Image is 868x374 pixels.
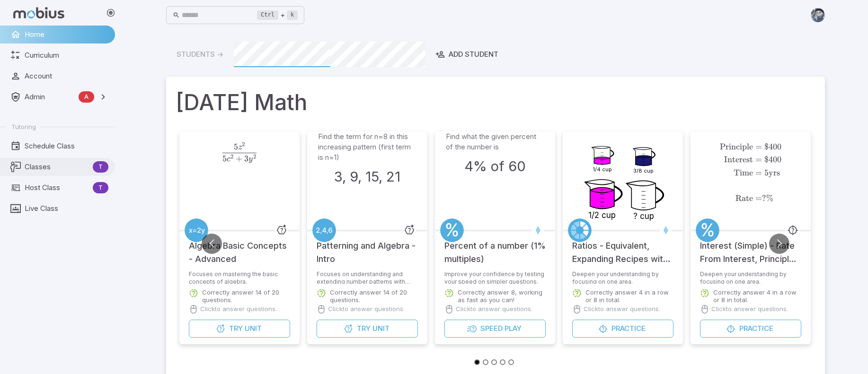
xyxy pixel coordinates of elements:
[572,270,673,284] p: Deepen your understanding by focusing on one area.
[25,50,108,61] span: Curriculum
[372,323,390,334] span: Unit
[755,168,762,178] span: =
[25,183,89,193] span: Host Class
[189,230,290,266] h5: Algebra Basic Concepts - Advanced
[633,167,654,174] text: 3/8 cup
[202,288,290,304] p: Correctly answer 14 of 20 questions.
[764,155,781,165] span: $400
[611,323,646,334] span: Practice
[713,288,801,304] p: Correctly answer 4 in a row or 8 in total.
[700,270,801,284] p: Deepen your understanding by focusing on one area.
[633,211,654,221] text: ? cup
[720,142,753,152] span: Principle
[458,288,546,304] p: Correctly answer 8, working as fast as you can!
[572,320,673,338] button: Practice
[200,304,277,314] p: Click to answer questions.
[568,218,592,242] a: Rates/Ratios
[781,142,782,177] span: ​
[93,162,108,172] span: T
[253,153,256,160] span: 2
[464,156,526,177] h3: 4% of 60
[287,10,298,20] kbd: k
[189,320,290,338] button: TryUnit
[435,49,498,60] div: Add Student
[236,154,242,164] span: +
[696,218,719,242] a: Percentages
[257,9,298,21] div: +
[93,183,108,192] span: T
[257,10,278,20] kbd: Ctrl
[500,359,505,365] button: Go to slide 4
[585,288,673,304] p: Correctly answer 4 in a row or 8 in total.
[11,122,36,131] span: Tutoring
[769,234,789,254] button: Go to next slide
[317,320,418,338] button: TryUnit
[446,131,544,152] p: Find what the given percent of the number is
[711,304,788,314] p: Click to answer questions.
[584,304,660,314] p: Click to answer questions.
[444,270,546,284] p: Improve your confidence by testing your speed on simpler questions.
[764,168,769,178] span: 5
[755,155,762,165] span: =
[312,218,336,242] a: Patterning
[491,359,497,365] button: Go to slide 3
[505,323,522,334] span: Play
[700,320,801,338] button: Practice
[444,230,546,266] h5: Percent of a number (1% multiples)
[242,141,245,148] span: 2
[189,270,290,284] p: Focuses on mastering the basic concepts of algebra.
[25,29,108,40] span: Home
[25,141,108,151] span: Schedule Class
[330,288,418,304] p: Correctly answer 14 of 20 questions.
[480,323,503,334] span: Speed
[357,323,371,334] span: Try
[456,304,532,314] p: Click to answer questions.
[739,323,773,334] span: Practice
[811,8,825,22] img: andrew.jpg
[572,230,673,266] h5: Ratios - Equivalent, Expanding Recipes with Integer Multiples - Fractions
[440,218,464,242] a: Percentages
[238,143,242,151] span: z
[474,359,480,365] button: Go to slide 1
[25,71,108,81] span: Account
[25,203,108,214] span: Live Class
[764,142,781,152] span: $400
[755,142,762,152] span: =
[483,359,488,365] button: Go to slide 2
[593,166,612,173] text: 1/4 cup
[444,320,546,338] button: SpeedPlay
[176,86,815,118] h1: [DATE] Math
[588,210,616,220] text: 1/2 cup
[328,304,405,314] p: Click to answer questions.
[734,168,753,178] span: Time
[318,131,416,163] p: Find the term for n=8 in this increasing pattern (first term is n=1)
[185,218,208,242] a: Algebra
[257,142,257,155] span: ​
[724,155,753,165] span: Interest
[234,142,238,152] span: 5
[245,323,262,334] span: Unit
[227,155,230,163] span: c
[230,153,233,160] span: 2
[317,230,418,266] h5: Patterning and Algebra - Intro
[508,359,514,365] button: Go to slide 5
[317,270,418,284] p: Focuses on understanding and extending number patterns with algebra.
[25,162,89,172] span: Classes
[25,92,75,102] span: Admin
[248,155,253,163] span: y
[222,154,227,164] span: 5
[334,166,400,187] h3: 3, 9, 15, 21
[769,168,780,178] span: yrs
[79,92,94,102] span: A
[229,323,243,334] span: Try
[202,234,222,254] button: Go to previous slide
[244,154,248,164] span: 3
[700,230,801,266] h5: Interest (Simple) - Rate From Interest, Principle, and Time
